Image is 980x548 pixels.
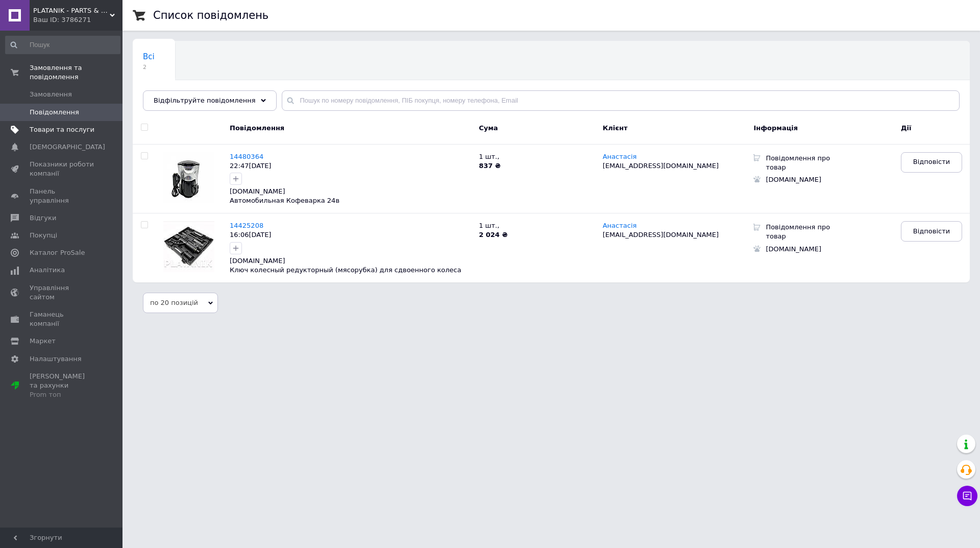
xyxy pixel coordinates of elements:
a: Анастасія [603,222,637,230]
span: Всі [143,52,155,61]
span: PLATANIK - PARTS & ACCESSORIES [33,6,110,15]
span: [EMAIL_ADDRESS][DOMAIN_NAME] [603,231,719,239]
span: Каталог ProSale [30,248,85,257]
span: [DEMOGRAPHIC_DATA] [30,142,105,152]
a: Ключ колесный редукторный (мясорубка) для сдвоенного колеса [230,266,461,274]
img: Повідомлення 14425208 [163,221,214,272]
h1: Список повідомлень [153,9,268,21]
div: Cума [476,116,595,144]
div: Ваш ID: 3786271 [33,15,122,25]
p: 1 шт. , [479,152,593,161]
span: Маркет [30,337,56,346]
b: 2 024 ₴ [479,231,507,239]
div: 16:06[DATE] [230,230,471,240]
span: Товари та послуги [30,125,94,134]
div: Повідомлення [225,116,476,144]
a: 14480364 [230,153,263,160]
div: [DOMAIN_NAME] [230,187,471,196]
a: Відповісти [901,152,962,173]
span: Відповісти [913,157,950,166]
div: 22:47[DATE] [230,161,471,171]
div: [DOMAIN_NAME] [761,174,837,186]
div: [DOMAIN_NAME] [230,256,471,266]
span: Відфільтруйте повідомлення [154,97,256,104]
div: Повідомлення про товар [761,221,837,243]
button: Чат з покупцем [957,486,977,506]
span: Налаштування [30,354,82,364]
span: Замовлення [30,90,72,99]
span: Покупці [30,231,57,240]
a: 14425208 [230,222,263,229]
span: Аналітика [30,266,65,275]
span: Показники роботи компанії [30,160,94,178]
p: 1 шт. , [479,221,593,230]
span: Замовлення та повідомлення [30,63,122,82]
span: Анастасія [603,153,637,160]
div: [DOMAIN_NAME] [761,243,837,255]
span: Ключ колесный редукторный (мясорубка) для сдвоенного колеса [230,266,461,274]
div: Клієнт [595,116,751,144]
span: по 20 позицій [143,293,218,313]
span: Панель управління [30,187,94,205]
img: Повідомлення 14480364 [163,152,214,203]
input: Пошук [5,36,120,54]
span: 2 [143,63,155,71]
span: [PERSON_NAME] та рахунки [30,372,94,400]
span: Гаманець компанії [30,310,94,328]
span: Відгуки [30,213,56,223]
span: Відповісти [913,227,950,236]
span: Повідомлення [30,108,79,117]
b: 837 ₴ [479,162,501,170]
span: Управління сайтом [30,283,94,302]
div: Prom топ [30,390,94,399]
span: [EMAIL_ADDRESS][DOMAIN_NAME] [603,162,719,170]
a: Відповісти [901,221,962,242]
a: Анастасія [603,153,637,161]
div: Інформація [751,116,898,144]
a: Автомобильная Кофеварка 24в [230,197,339,205]
input: Пошук по номеру повідомлення, ПІБ покупця, номеру телефона, Email [282,90,960,111]
div: Повідомлення про товар [761,152,837,174]
div: Дії [898,116,970,144]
